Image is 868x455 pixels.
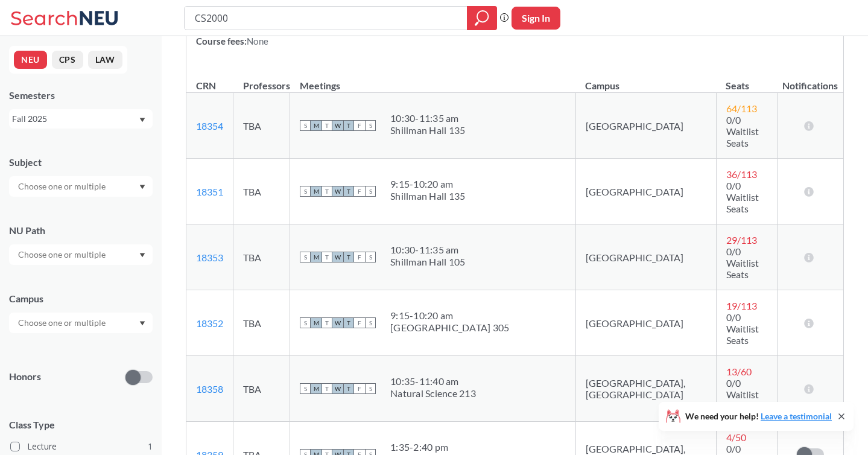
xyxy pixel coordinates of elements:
input: Choose one or multiple [12,247,113,262]
div: Campus [9,292,153,305]
span: T [322,383,332,394]
span: M [311,186,322,197]
span: T [322,186,332,197]
span: F [354,252,365,262]
td: [GEOGRAPHIC_DATA] [575,224,716,290]
span: 0/0 Waitlist Seats [726,180,759,214]
span: W [332,252,343,262]
span: W [332,186,343,197]
a: 18354 [196,120,223,132]
span: S [365,383,376,394]
div: Dropdown arrow [9,244,153,265]
span: M [311,252,322,262]
th: Meetings [290,67,576,93]
span: S [300,120,311,131]
div: 10:30 - 11:35 am [390,244,465,256]
span: T [343,186,354,197]
div: Dropdown arrow [9,176,153,197]
button: CPS [52,51,83,69]
a: Leave a testimonial [761,411,832,421]
span: W [332,120,343,131]
span: 13 / 60 [726,366,752,377]
svg: Dropdown arrow [139,185,145,189]
span: S [300,252,311,262]
div: 9:15 - 10:20 am [390,178,465,190]
label: Lecture [10,439,153,454]
div: Shillman Hall 135 [390,190,465,202]
div: Fall 2025Dropdown arrow [9,109,153,129]
span: F [354,383,365,394]
span: T [343,252,354,262]
div: NU Path [9,224,153,237]
span: S [365,252,376,262]
div: Natural Science 213 [390,387,476,399]
span: S [365,120,376,131]
span: T [322,120,332,131]
span: M [311,317,322,328]
span: 36 / 113 [726,168,757,180]
button: NEU [14,51,47,69]
div: Shillman Hall 135 [390,124,465,136]
span: None [247,36,268,46]
a: 18353 [196,252,223,263]
span: 0/0 Waitlist Seats [726,114,759,148]
span: T [322,317,332,328]
svg: Dropdown arrow [139,253,145,258]
td: [GEOGRAPHIC_DATA] [575,290,716,356]
span: We need your help! [685,412,832,421]
div: Fall 2025 [12,112,138,126]
span: Class Type [9,418,153,431]
th: Professors [233,67,290,93]
div: magnifying glass [467,6,497,30]
span: F [354,186,365,197]
a: 18352 [196,317,223,329]
div: [GEOGRAPHIC_DATA] 305 [390,322,509,334]
button: Sign In [512,7,560,30]
svg: magnifying glass [475,10,489,27]
td: TBA [233,159,290,224]
input: Class, professor, course number, "phrase" [194,8,458,28]
div: 10:30 - 11:35 am [390,112,465,124]
span: 0/0 Waitlist Seats [726,377,759,412]
span: 0/0 Waitlist Seats [726,246,759,280]
div: CRN [196,79,216,92]
div: 9:15 - 10:20 am [390,310,509,322]
a: 18358 [196,383,223,395]
span: M [311,120,322,131]
button: LAW [88,51,122,69]
span: 4 / 50 [726,431,746,443]
input: Choose one or multiple [12,179,113,194]
div: Shillman Hall 105 [390,256,465,268]
span: S [365,317,376,328]
span: S [300,317,311,328]
td: TBA [233,356,290,422]
a: 18351 [196,186,223,197]
td: [GEOGRAPHIC_DATA], [GEOGRAPHIC_DATA] [575,356,716,422]
th: Seats [716,67,777,93]
span: W [332,317,343,328]
div: Dropdown arrow [9,313,153,333]
span: 29 / 113 [726,234,757,246]
span: M [311,383,322,394]
span: 64 / 113 [726,103,757,114]
td: [GEOGRAPHIC_DATA] [575,93,716,159]
span: T [343,120,354,131]
div: 1:35 - 2:40 pm [390,441,531,453]
span: 19 / 113 [726,300,757,311]
span: T [343,317,354,328]
input: Choose one or multiple [12,316,113,330]
span: 0/0 Waitlist Seats [726,311,759,346]
th: Campus [575,67,716,93]
div: 10:35 - 11:40 am [390,375,476,387]
div: Semesters [9,89,153,102]
span: W [332,383,343,394]
td: [GEOGRAPHIC_DATA] [575,159,716,224]
span: S [365,186,376,197]
svg: Dropdown arrow [139,118,145,122]
td: TBA [233,224,290,290]
span: T [322,252,332,262]
span: F [354,317,365,328]
span: 1 [148,440,153,453]
svg: Dropdown arrow [139,321,145,326]
span: F [354,120,365,131]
